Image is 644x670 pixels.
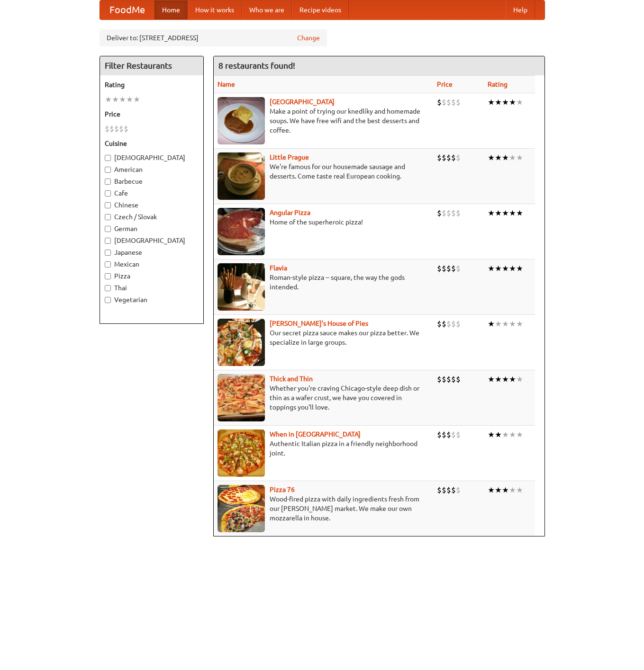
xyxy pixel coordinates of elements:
[270,486,295,493] a: Pizza 76
[105,200,199,210] label: Chinese
[105,153,199,162] label: [DEMOGRAPHIC_DATA]
[270,430,361,438] b: When in [GEOGRAPHIC_DATA]
[105,94,112,105] li: ★
[437,485,442,495] li: $
[218,61,295,70] ng-pluralize: 8 restaurants found!
[516,208,523,218] li: ★
[509,374,516,384] li: ★
[270,209,310,216] a: Angular Pizza
[488,97,495,107] li: ★
[105,139,199,148] h5: Cuisine
[446,97,451,107] li: $
[509,208,516,218] li: ★
[437,80,453,88] a: Price
[218,485,265,532] img: pizza76.jpg
[509,263,516,274] li: ★
[502,208,509,218] li: ★
[105,273,111,279] input: Pizza
[218,162,430,181] p: We're famous for our housemade sausage and desserts. Come taste real European cooking.
[105,283,199,293] label: Thai
[442,485,446,495] li: $
[105,259,199,269] label: Mexican
[488,208,495,218] li: ★
[516,485,523,495] li: ★
[437,208,442,218] li: $
[446,152,451,163] li: $
[105,224,199,233] label: German
[495,485,502,495] li: ★
[105,248,199,257] label: Japanese
[437,429,442,440] li: $
[488,485,495,495] li: ★
[488,152,495,163] li: ★
[105,214,111,220] input: Czech / Slovak
[114,124,119,134] li: $
[502,374,509,384] li: ★
[502,319,509,329] li: ★
[451,263,456,274] li: $
[509,152,516,163] li: ★
[446,485,451,495] li: $
[112,94,119,105] li: ★
[456,97,461,107] li: $
[495,263,502,274] li: ★
[516,263,523,274] li: ★
[442,429,446,440] li: $
[133,94,140,105] li: ★
[437,319,442,329] li: $
[270,375,313,383] a: Thick and Thin
[270,320,368,327] a: [PERSON_NAME]'s House of Pies
[270,98,335,106] a: [GEOGRAPHIC_DATA]
[442,374,446,384] li: $
[218,494,430,523] p: Wood-fired pizza with daily ingredients fresh from our [PERSON_NAME] market. We make our own mozz...
[124,124,128,134] li: $
[442,208,446,218] li: $
[516,374,523,384] li: ★
[495,319,502,329] li: ★
[126,94,133,105] li: ★
[509,319,516,329] li: ★
[105,155,111,161] input: [DEMOGRAPHIC_DATA]
[446,374,451,384] li: $
[516,319,523,329] li: ★
[105,238,111,244] input: [DEMOGRAPHIC_DATA]
[119,94,126,105] li: ★
[456,485,461,495] li: $
[109,124,114,134] li: $
[509,429,516,440] li: ★
[105,297,111,303] input: Vegetarian
[218,208,265,255] img: angular.jpg
[502,152,509,163] li: ★
[218,374,265,421] img: thick.jpg
[105,250,111,256] input: Japanese
[495,208,502,218] li: ★
[437,374,442,384] li: $
[218,80,235,88] a: Name
[437,152,442,163] li: $
[105,190,111,197] input: Cafe
[437,263,442,274] li: $
[495,374,502,384] li: ★
[100,29,327,46] div: Deliver to: [STREET_ADDRESS]
[451,429,456,440] li: $
[509,485,516,495] li: ★
[218,107,430,135] p: Make a point of trying our knedlíky and homemade soups. We have free wifi and the best desserts a...
[488,319,495,329] li: ★
[502,263,509,274] li: ★
[218,263,265,311] img: flavia.jpg
[442,152,446,163] li: $
[456,152,461,163] li: $
[105,226,111,232] input: German
[456,263,461,274] li: $
[218,429,265,477] img: wheninrome.jpg
[218,273,430,292] p: Roman-style pizza -- square, the way the gods intended.
[437,97,442,107] li: $
[105,236,199,245] label: [DEMOGRAPHIC_DATA]
[105,179,111,185] input: Barbecue
[495,97,502,107] li: ★
[442,263,446,274] li: $
[100,56,203,75] h4: Filter Restaurants
[495,152,502,163] li: ★
[451,97,456,107] li: $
